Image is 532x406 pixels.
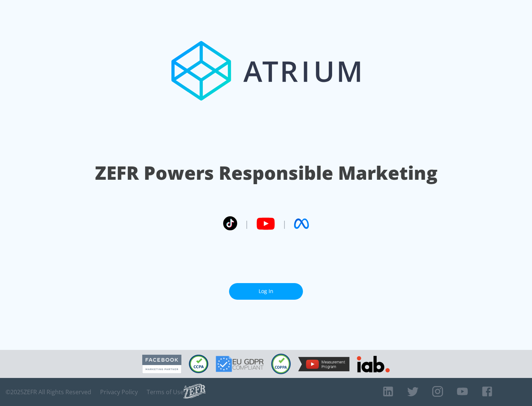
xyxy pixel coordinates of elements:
img: GDPR Compliant [216,356,264,372]
img: IAB [357,356,390,372]
h1: ZEFR Powers Responsible Marketing [95,160,437,186]
img: CCPA Compliant [189,355,208,373]
a: Terms of Use [147,388,184,396]
span: | [245,218,249,229]
span: | [282,218,287,229]
a: Privacy Policy [100,388,138,396]
img: YouTube Measurement Program [298,357,349,371]
img: Facebook Marketing Partner [142,355,181,374]
span: © 2025 ZEFR All Rights Reserved [6,388,91,396]
a: Log In [229,283,303,300]
img: COPPA Compliant [271,354,291,374]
